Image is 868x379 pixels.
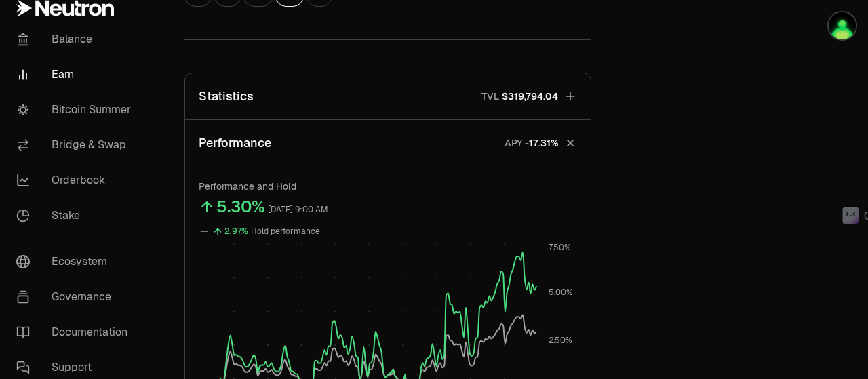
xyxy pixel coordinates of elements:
[549,335,572,346] tspan: 2.50%
[199,134,271,153] p: Performance
[216,196,265,218] div: 5.30%
[481,89,499,103] p: TVL
[505,136,522,151] p: APY
[5,279,146,315] a: Governance
[549,242,571,253] tspan: 7.50%
[5,92,146,127] a: Bitcoin Summer
[5,22,146,57] a: Balance
[502,89,558,103] span: $319,794.04
[5,198,146,233] a: Stake
[185,120,591,166] button: PerformanceAPY
[5,127,146,163] a: Bridge & Swap
[268,202,328,218] div: [DATE] 9:00 AM
[549,287,573,298] tspan: 5.00%
[199,180,577,193] p: Performance and Hold
[5,244,146,279] a: Ecosystem
[224,224,248,239] div: 2.97%
[251,224,320,239] div: Hold performance
[199,87,254,106] p: Statistics
[5,315,146,350] a: Documentation
[829,12,856,39] img: Kycka wallet
[185,73,591,119] button: StatisticsTVL$319,794.04
[5,57,146,92] a: Earn
[5,163,146,198] a: Orderbook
